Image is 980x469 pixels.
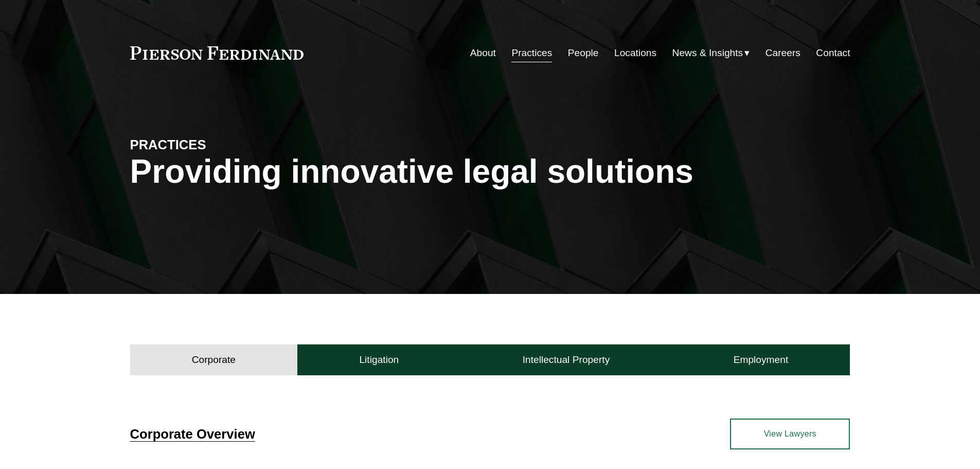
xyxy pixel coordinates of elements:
[734,354,789,366] h4: Employment
[614,43,656,63] a: Locations
[765,43,800,63] a: Careers
[470,43,496,63] a: About
[192,354,236,366] h4: Corporate
[130,136,310,153] h4: PRACTICES
[359,354,399,366] h4: Litigation
[816,43,850,63] a: Contact
[672,44,743,62] span: News & Insights
[130,427,255,441] a: Corporate Overview
[130,153,850,190] h1: Providing innovative legal solutions
[523,354,610,366] h4: Intellectual Property
[511,43,552,63] a: Practices
[730,419,850,449] a: View Lawyers
[568,43,599,63] a: People
[672,43,750,63] a: folder dropdown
